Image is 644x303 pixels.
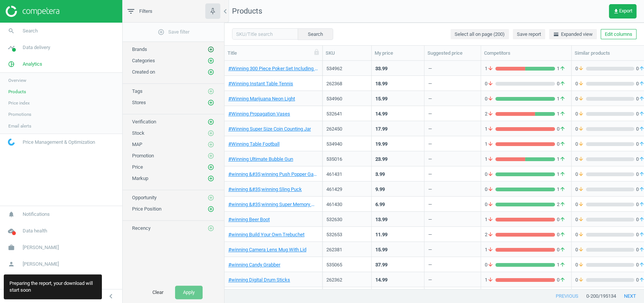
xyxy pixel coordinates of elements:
span: 0 - 200 [586,293,598,300]
span: Select all on page (200) [455,31,505,38]
a: #winning Digital Drum Sticks [228,277,290,283]
button: add_circle_outline [207,99,215,106]
button: add_circle_outline [207,194,215,201]
div: SKU [326,50,368,57]
span: 0 [575,111,586,117]
a: #winning &#35;winning Super Memory Match Game [228,201,318,208]
div: 11.99 [375,231,387,238]
span: 0 [485,186,495,193]
span: [PERSON_NAME] [23,261,59,268]
div: 6.99 [375,201,385,208]
button: Save report [513,29,545,40]
i: arrow_downward [578,141,584,148]
i: arrow_downward [578,65,584,72]
span: / 195134 [598,293,616,300]
div: 461431 [326,171,367,178]
i: add_circle_outline [207,206,214,212]
div: 532653 [326,231,367,238]
div: Title [227,50,319,57]
span: Filters [139,8,152,15]
span: 0 [575,65,586,72]
span: 0 [575,246,586,253]
i: chevron_left [221,7,230,16]
i: add_circle_outline [207,69,214,75]
span: Price index [8,100,30,106]
i: add_circle_outline [207,46,214,53]
span: Search [23,28,38,34]
i: arrow_downward [578,201,584,208]
button: add_circle_outline [207,152,215,160]
span: Verification [132,119,156,125]
div: — [428,141,432,150]
a: #Winning Ultimate Bubble Gun [228,156,293,163]
span: 0 [575,186,586,193]
i: headset_mic [4,274,18,288]
i: arrow_upward [559,261,566,268]
span: 0 [555,141,567,148]
span: 0 [555,231,567,238]
i: work [4,240,18,255]
span: Data delivery [23,44,50,51]
span: Expanded view [553,31,593,38]
i: arrow_downward [578,171,584,178]
i: arrow_upward [559,201,566,208]
a: #winning &#35;winning Push Popper Game [228,171,318,178]
i: arrow_downward [487,171,493,178]
a: #Winning Super Size Coin Counting Jar [228,126,311,132]
button: add_circle_outline [207,141,215,148]
div: grid [224,61,644,289]
i: add_circle_outline [207,118,214,125]
i: arrow_downward [487,201,493,208]
span: 0 [555,126,567,132]
img: wGWNvw8QSZomAAAAABJRU5ErkJggg== [8,138,15,146]
span: Brands [132,46,147,52]
span: Categories [132,58,155,63]
i: add_circle_outline [207,152,214,159]
span: MAP [132,142,142,147]
i: add_circle_outline [207,88,214,95]
div: My price [375,50,421,57]
div: 534962 [326,65,367,72]
i: person [4,257,18,271]
div: 532630 [326,216,367,223]
button: add_circle_outline [207,175,215,182]
div: 262381 [326,246,367,253]
span: 1 [485,141,495,148]
i: filter_list [126,7,135,16]
i: notifications [4,207,18,221]
span: Analytics [23,61,42,68]
div: 532641 [326,111,367,117]
button: add_circle_outline [207,68,215,76]
span: 0 [575,216,586,223]
i: arrow_upward [559,277,566,283]
button: add_circle_outline [207,163,215,171]
span: 1 [485,216,495,223]
div: Suggested price [427,50,478,57]
div: 9.99 [375,186,385,193]
i: arrow_upward [559,80,566,87]
i: arrow_downward [487,261,493,268]
div: 461430 [326,201,367,208]
div: 14.99 [375,111,387,117]
div: — [428,201,432,211]
div: 262450 [326,126,367,132]
span: 0 [575,156,586,163]
span: 0 [485,80,495,87]
button: Clear [144,286,171,299]
div: 17.99 [375,126,387,132]
a: #winning Build Your Own Trebuchet [228,231,304,238]
span: 1 [485,277,495,283]
button: Select all on page (200) [450,29,509,40]
i: arrow_upward [559,141,566,148]
button: add_circle_outline [207,225,215,232]
div: 534940 [326,141,367,148]
a: #Winning Table Football [228,141,280,148]
div: 15.99 [375,95,387,102]
div: 18.99 [375,80,387,87]
div: 461429 [326,186,367,193]
button: next [616,289,644,303]
span: Email alerts [8,123,31,129]
button: get_appExport [609,4,636,18]
i: arrow_upward [559,231,566,238]
span: 0 [575,231,586,238]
